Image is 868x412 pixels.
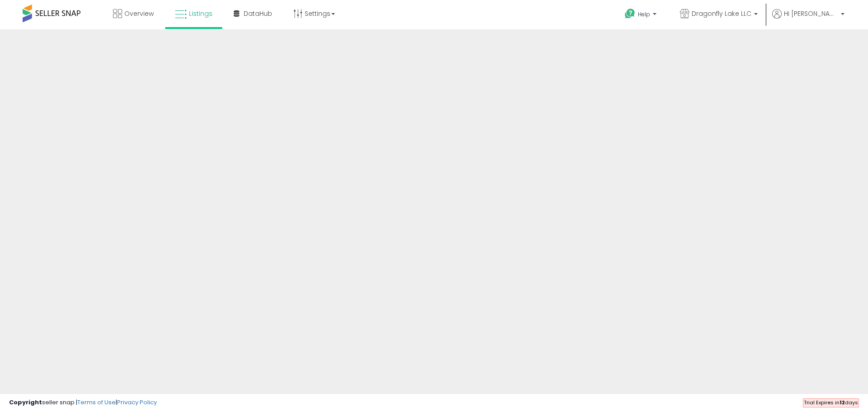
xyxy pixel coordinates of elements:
div: seller snap | | [9,398,157,407]
a: Privacy Policy [117,398,157,407]
a: Hi [PERSON_NAME] [772,9,844,29]
a: Help [618,1,665,29]
span: Hi [PERSON_NAME] [784,9,838,18]
strong: Copyright [9,398,42,407]
span: Listings [189,9,212,18]
i: Get Help [624,8,636,19]
a: Terms of Use [77,398,116,407]
span: Overview [124,9,154,18]
span: Dragonfly Lake LLC [692,9,751,18]
span: Help [638,10,650,18]
span: Trial Expires in days [804,399,858,406]
b: 12 [840,399,845,406]
span: DataHub [244,9,272,18]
